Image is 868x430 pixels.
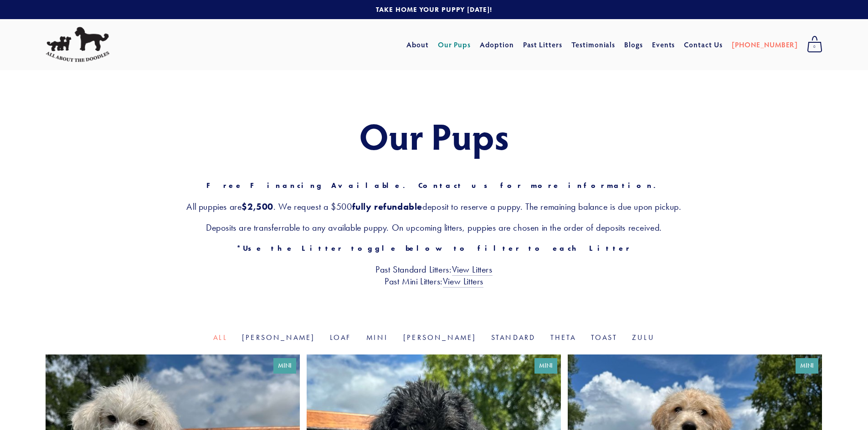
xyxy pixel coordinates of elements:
a: View Litters [452,264,493,276]
a: Blogs [624,36,643,53]
strong: $2,500 [241,201,273,212]
a: 0 items in cart [802,33,827,56]
a: [PERSON_NAME] [242,333,315,342]
a: Contact Us [684,36,723,53]
h3: Past Standard Litters: Past Mini Litters: [46,263,822,287]
a: Past Litters [523,40,563,49]
a: About [406,36,429,53]
a: Standard [491,333,536,342]
a: [PHONE_NUMBER] [732,36,798,53]
a: Toast [591,333,617,342]
a: Events [652,36,675,53]
strong: Free Financing Available. Contact us for more information. [206,181,662,190]
a: [PERSON_NAME] [403,333,477,342]
a: Testimonials [571,36,616,53]
a: Theta [550,333,576,342]
a: View Litters [443,276,483,288]
strong: *Use the Litter toggle below to filter to each Litter [236,244,632,253]
a: Our Pups [438,36,471,53]
strong: fully refundable [352,201,423,212]
a: Adoption [480,36,514,53]
a: Loaf [330,333,352,342]
h3: All puppies are . We request a $500 deposit to reserve a puppy. The remaining balance is due upon... [46,201,822,212]
a: Mini [366,333,389,342]
a: Zulu [632,333,655,342]
img: All About The Doodles [46,27,109,62]
h1: Our Pups [46,116,822,156]
h3: Deposits are transferrable to any available puppy. On upcoming litters, puppies are chosen in the... [46,222,822,233]
span: 0 [807,41,822,53]
a: All [213,333,227,342]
